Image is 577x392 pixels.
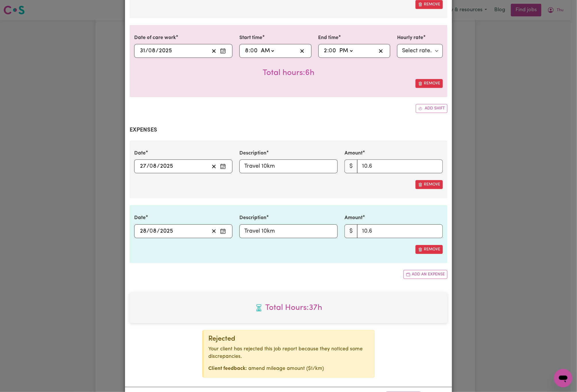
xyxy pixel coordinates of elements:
label: Start time [239,34,262,42]
input: Travel 10km [239,224,338,238]
span: 0 [329,48,332,54]
strong: Client feedback: [208,366,247,371]
input: -- [140,227,147,235]
button: Clear date [209,227,218,235]
input: -- [324,47,328,55]
button: Remove this expense [416,245,443,254]
iframe: Button to launch messaging window [554,369,572,387]
span: $ [345,159,357,173]
p: amend mileage amount ($1/km) [208,365,370,372]
input: -- [329,47,337,55]
input: -- [150,227,157,235]
span: 0 [148,48,152,54]
input: -- [150,162,157,171]
button: Enter the date of expense [218,162,228,171]
button: Remove this shift [416,79,443,88]
button: Enter the date of care work [218,47,228,55]
label: Hourly rate [397,34,423,42]
span: : [328,48,329,54]
input: ---- [160,227,173,235]
span: / [157,228,160,234]
span: / [156,48,159,54]
label: Description [239,214,266,222]
span: / [157,163,160,169]
span: 0 [250,48,254,54]
button: Add another expense [403,270,447,279]
label: Amount [345,214,363,222]
span: : [249,48,250,54]
input: -- [245,47,249,55]
button: Enter the date of expense [218,227,228,235]
input: -- [140,162,147,171]
label: Date [134,150,146,157]
span: / [145,48,148,54]
span: / [147,163,149,169]
h2: Expenses [130,127,447,134]
label: Date of care work [134,34,176,42]
button: Clear date [209,47,218,55]
span: 0 [149,228,153,234]
span: / [147,228,149,234]
label: Amount [345,150,363,157]
button: Remove this expense [416,180,443,189]
input: -- [251,47,258,55]
label: End time [318,34,339,42]
label: Description [239,150,266,157]
span: Total hours worked: 6 hours [263,69,314,77]
label: Date [134,214,146,222]
p: Your client has rejected this job report because they noticed some discrepancies. [208,345,370,361]
span: Total hours worked: 37 hours [134,302,443,314]
input: Travel 10km [239,159,338,173]
input: ---- [160,162,173,171]
input: ---- [159,47,172,55]
input: -- [140,47,145,55]
span: $ [345,224,357,238]
button: Clear date [209,162,218,171]
input: -- [149,47,156,55]
button: Add another shift [416,104,447,113]
span: Rejected [208,335,235,342]
span: 0 [149,163,153,169]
